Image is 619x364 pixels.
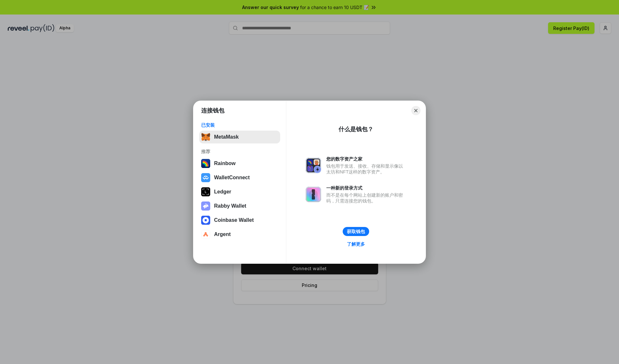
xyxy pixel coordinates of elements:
[214,189,231,195] div: Ledger
[199,157,280,170] button: Rainbow
[201,187,210,196] img: svg+xml,%3Csvg%20xmlns%3D%22http%3A%2F%2Fwww.w3.org%2F2000%2Fsvg%22%20width%3D%2228%22%20height%3...
[306,187,321,202] img: svg+xml,%3Csvg%20xmlns%3D%22http%3A%2F%2Fwww.w3.org%2F2000%2Fsvg%22%20fill%3D%22none%22%20viewBox...
[201,122,278,128] div: 已安装
[326,192,406,204] div: 而不是在每个网站上创建新的账户和密码，只需连接您的钱包。
[201,107,224,114] h1: 连接钱包
[214,161,236,166] div: Rainbow
[199,228,280,241] button: Argent
[201,159,210,168] img: svg+xml,%3Csvg%20width%3D%22120%22%20height%3D%22120%22%20viewBox%3D%220%200%20120%20120%22%20fil...
[347,229,365,234] div: 获取钱包
[306,158,321,173] img: svg+xml,%3Csvg%20xmlns%3D%22http%3A%2F%2Fwww.w3.org%2F2000%2Fsvg%22%20fill%3D%22none%22%20viewBox...
[201,173,210,182] img: svg+xml,%3Csvg%20width%3D%2228%22%20height%3D%2228%22%20viewBox%3D%220%200%2028%2028%22%20fill%3D...
[326,185,406,191] div: 一种新的登录方式
[214,134,239,140] div: MetaMask
[201,230,210,239] img: svg+xml,%3Csvg%20width%3D%2228%22%20height%3D%2228%22%20viewBox%3D%220%200%2028%2028%22%20fill%3D...
[199,171,280,184] button: WalletConnect
[214,231,231,237] div: Argent
[343,240,369,248] a: 了解更多
[326,156,406,162] div: 您的数字资产之家
[201,133,210,142] img: svg+xml,%3Csvg%20fill%3D%22none%22%20height%3D%2233%22%20viewBox%3D%220%200%2035%2033%22%20width%...
[326,163,406,175] div: 钱包用于发送、接收、存储和显示像以太坊和NFT这样的数字资产。
[201,216,210,225] img: svg+xml,%3Csvg%20width%3D%2228%22%20height%3D%2228%22%20viewBox%3D%220%200%2028%2028%22%20fill%3D...
[214,203,246,209] div: Rabby Wallet
[199,214,280,227] button: Coinbase Wallet
[347,241,365,247] div: 了解更多
[199,200,280,212] button: Rabby Wallet
[199,131,280,143] button: MetaMask
[411,106,420,115] button: Close
[199,185,280,198] button: Ledger
[201,202,210,211] img: svg+xml,%3Csvg%20xmlns%3D%22http%3A%2F%2Fwww.w3.org%2F2000%2Fsvg%22%20fill%3D%22none%22%20viewBox...
[214,217,254,223] div: Coinbase Wallet
[214,175,250,181] div: WalletConnect
[339,125,373,133] div: 什么是钱包？
[343,227,369,236] button: 获取钱包
[201,149,278,154] div: 推荐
